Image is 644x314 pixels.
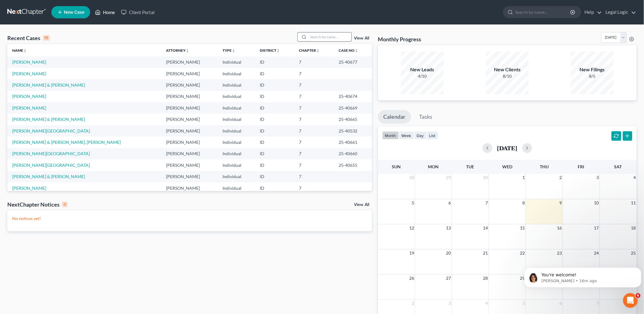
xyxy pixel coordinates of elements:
[401,66,444,73] div: New Leads
[218,79,255,91] td: Individual
[557,224,563,232] span: 16
[255,148,294,159] td: ID
[166,48,189,53] a: Attorneyunfold_more
[448,199,452,207] span: 6
[255,114,294,125] td: ID
[12,105,46,110] a: [PERSON_NAME]
[161,171,218,182] td: [PERSON_NAME]
[409,249,415,257] span: 19
[223,48,236,53] a: Typeunfold_more
[294,102,334,114] td: 7
[294,159,334,171] td: 7
[260,48,280,53] a: Districtunfold_more
[409,224,415,232] span: 12
[339,48,358,53] a: Case Nounfold_more
[571,66,614,73] div: New Filings
[218,56,255,68] td: Individual
[218,102,255,114] td: Individual
[596,174,600,181] span: 3
[161,79,218,91] td: [PERSON_NAME]
[392,164,401,169] span: Sun
[522,174,526,181] span: 1
[255,102,294,114] td: ID
[161,159,218,171] td: [PERSON_NAME]
[522,300,526,307] span: 5
[594,224,600,232] span: 17
[540,164,549,169] span: Thu
[294,56,334,68] td: 7
[64,10,84,15] span: New Case
[446,174,452,181] span: 29
[636,293,641,298] span: 6
[161,91,218,102] td: [PERSON_NAME]
[594,249,600,257] span: 24
[409,174,415,181] span: 28
[614,164,622,169] span: Sat
[118,7,158,18] a: Client Portal
[401,73,444,79] div: 4/10
[427,131,438,140] button: list
[355,49,358,53] i: unfold_more
[486,73,529,79] div: 8/10
[520,275,526,282] span: 29
[486,66,529,73] div: New Clients
[633,174,637,181] span: 4
[218,125,255,136] td: Individual
[294,171,334,182] td: 7
[12,151,90,156] a: [PERSON_NAME][GEOGRAPHIC_DATA]
[399,131,414,140] button: week
[520,224,526,232] span: 15
[12,215,367,222] p: No notices yet!
[255,79,294,91] td: ID
[334,136,372,148] td: 25-40661
[218,91,255,102] td: Individual
[334,91,372,102] td: 25-40674
[294,182,334,194] td: 7
[520,249,526,257] span: 22
[161,56,218,68] td: [PERSON_NAME]
[483,275,489,282] span: 28
[631,249,637,257] span: 25
[294,114,334,125] td: 7
[334,102,372,114] td: 25-40669
[334,114,372,125] td: 25-40665
[483,174,489,181] span: 30
[12,71,46,76] a: [PERSON_NAME]
[92,7,118,18] a: Home
[294,91,334,102] td: 7
[12,117,85,122] a: [PERSON_NAME] & [PERSON_NAME]
[218,182,255,194] td: Individual
[378,110,411,124] a: Calendar
[7,201,68,208] div: NextChapter Notices
[12,94,46,99] a: [PERSON_NAME]
[218,114,255,125] td: Individual
[62,202,68,207] div: 0
[161,182,218,194] td: [PERSON_NAME]
[294,136,334,148] td: 7
[277,49,280,53] i: unfold_more
[446,224,452,232] span: 13
[596,300,600,307] span: 7
[559,300,563,307] span: 6
[12,82,85,88] a: [PERSON_NAME] & [PERSON_NAME]
[12,140,121,145] a: [PERSON_NAME] & [PERSON_NAME], [PERSON_NAME]
[559,174,563,181] span: 2
[522,199,526,207] span: 8
[161,136,218,148] td: [PERSON_NAME]
[497,145,517,151] h2: [DATE]
[12,185,46,191] a: [PERSON_NAME]
[522,255,644,297] iframe: Intercom notifications message
[161,125,218,136] td: [PERSON_NAME]
[334,56,372,68] td: 25-40677
[255,171,294,182] td: ID
[502,164,512,169] span: Wed
[446,275,452,282] span: 27
[631,199,637,207] span: 11
[446,249,452,257] span: 20
[334,159,372,171] td: 25-40655
[255,91,294,102] td: ID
